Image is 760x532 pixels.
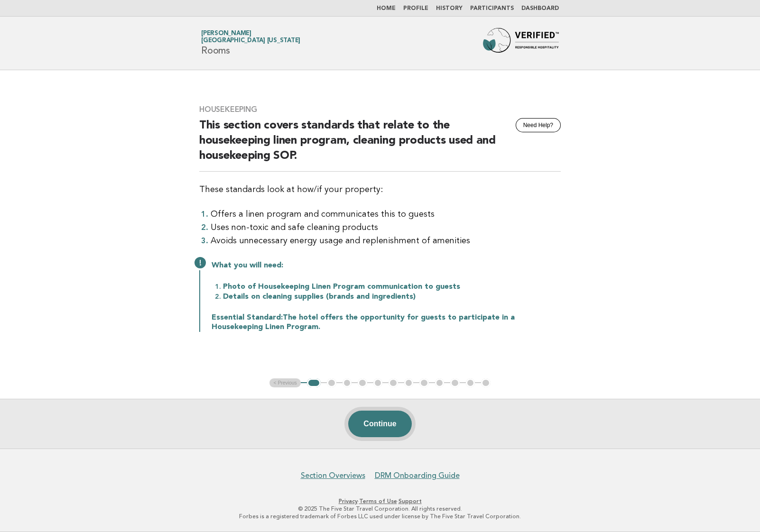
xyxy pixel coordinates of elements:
[377,6,396,11] a: Home
[436,6,463,11] a: History
[359,498,397,504] a: Terms of Use
[212,261,561,270] p: What you will need:
[516,118,561,132] button: Need Help?
[90,497,670,505] p: · ·
[348,411,411,437] button: Continue
[212,313,561,332] p: The hotel offers the opportunity for guests to participate in a Housekeeping Linen Program.
[199,118,561,172] h2: This section covers standards that relate to the housekeeping linen program, cleaning products us...
[399,498,422,504] a: Support
[375,471,460,480] a: DRM Onboarding Guide
[90,505,670,513] p: © 2025 The Five Star Travel Corporation. All rights reserved.
[212,314,283,321] strong: Essential Standard:
[211,221,561,234] li: Uses non-toxic and safe cleaning products
[223,292,561,302] li: Details on cleaning supplies (brands and ingredients)
[301,471,365,480] a: Section Overviews
[521,6,559,11] a: Dashboard
[339,498,358,504] a: Privacy
[90,513,670,520] p: Forbes is a registered trademark of Forbes LLC used under license by The Five Star Travel Corpora...
[211,234,561,248] li: Avoids unnecessary energy usage and replenishment of amenities
[223,282,561,292] li: Photo of Housekeeping Linen Program communication to guests
[470,6,514,11] a: Participants
[201,30,300,44] a: [PERSON_NAME][GEOGRAPHIC_DATA] [US_STATE]
[211,208,561,221] li: Offers a linen program and communicates this to guests
[403,6,428,11] a: Profile
[483,28,559,58] img: Forbes Travel Guide
[307,378,321,388] button: 1
[201,31,300,55] h1: Rooms
[199,105,561,114] h3: Housekeeping
[199,183,561,196] p: These standards look at how/if your property:
[201,38,300,44] span: [GEOGRAPHIC_DATA] [US_STATE]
